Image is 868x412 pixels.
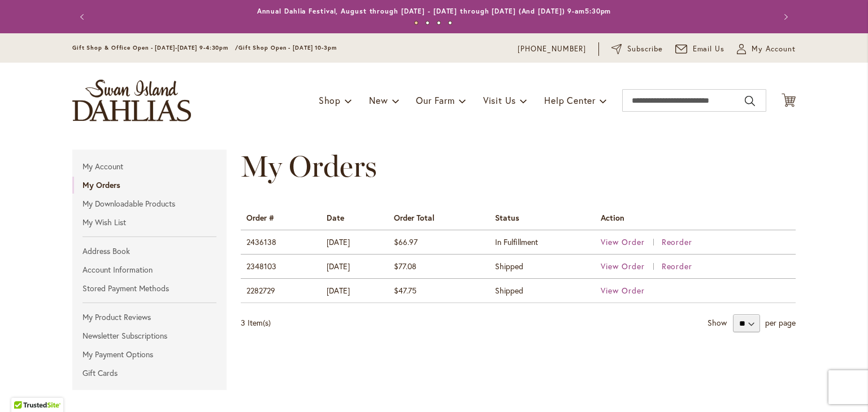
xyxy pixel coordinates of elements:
[489,230,595,255] td: In Fulfillment
[72,327,227,344] a: Newsletter Subscriptions
[72,80,191,121] a: store logo
[611,43,663,55] a: Subscribe
[72,261,227,278] a: Account Information
[601,285,645,296] a: View Order
[773,6,796,28] button: Next
[72,243,227,260] a: Address Book
[708,317,727,328] strong: Show
[241,148,377,184] span: My Orders
[518,43,586,55] a: [PHONE_NUMBER]
[483,94,516,106] span: Visit Us
[72,44,238,51] span: Gift Shop & Office Open - [DATE]-[DATE] 9-4:30pm /
[241,255,321,279] td: 2348103
[321,255,388,279] td: [DATE]
[414,21,418,25] button: 1 of 4
[601,236,645,247] span: View Order
[489,255,595,279] td: Shipped
[72,280,227,297] a: Stored Payment Methods
[72,158,227,175] a: My Account
[257,7,611,15] a: Annual Dahlia Festival, August through [DATE] - [DATE] through [DATE] (And [DATE]) 9-am5:30pm
[319,94,341,106] span: Shop
[72,365,227,382] a: Gift Cards
[369,94,388,106] span: New
[544,94,596,106] span: Help Center
[388,206,489,230] th: Order Total
[72,6,95,28] button: Previous
[765,317,796,328] span: per page
[693,43,725,55] span: Email Us
[241,206,321,230] th: Order #
[394,261,416,271] span: $77.08
[595,206,796,230] th: Action
[489,206,595,230] th: Status
[72,309,227,326] a: My Product Reviews
[675,43,725,55] a: Email Us
[489,279,595,303] td: Shipped
[72,195,227,212] a: My Downloadable Products
[627,43,663,55] span: Subscribe
[448,21,452,25] button: 4 of 4
[241,317,271,328] span: 3 Item(s)
[72,214,227,231] a: My Wish List
[241,230,321,255] td: 2436138
[662,236,693,247] a: Reorder
[394,285,416,296] span: $47.75
[601,261,645,271] span: View Order
[321,230,388,255] td: [DATE]
[426,21,429,25] button: 2 of 4
[437,21,441,25] button: 3 of 4
[662,261,693,271] a: Reorder
[752,43,796,55] span: My Account
[72,346,227,363] a: My Payment Options
[601,236,659,247] a: View Order
[72,177,227,194] strong: My Orders
[737,43,796,55] button: My Account
[416,94,454,106] span: Our Farm
[321,279,388,303] td: [DATE]
[241,279,321,303] td: 2282729
[601,261,659,271] a: View Order
[394,236,418,247] span: $66.97
[238,44,337,51] span: Gift Shop Open - [DATE] 10-3pm
[321,206,388,230] th: Date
